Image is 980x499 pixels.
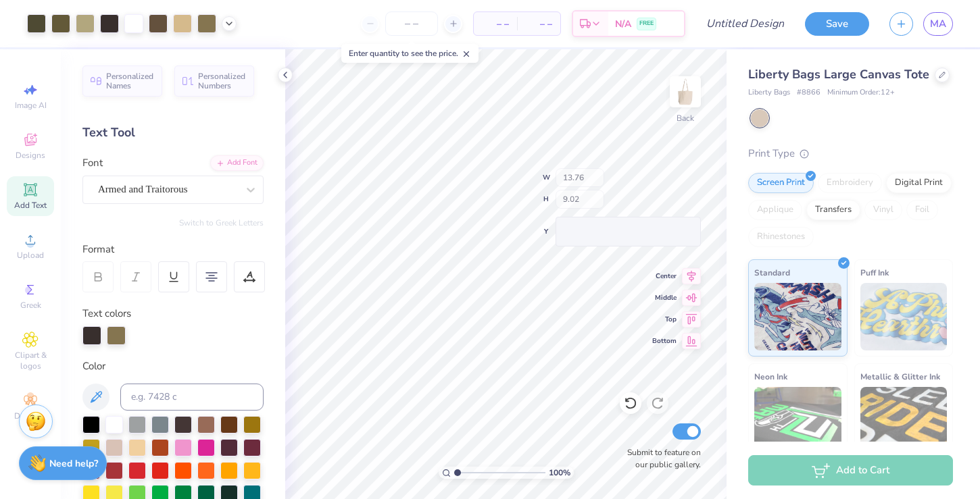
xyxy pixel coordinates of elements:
span: Decorate [14,411,47,421]
img: Neon Ink [754,387,841,454]
div: Rhinestones [748,227,814,247]
span: Standard [754,265,790,280]
span: Clipart & logos [7,350,54,371]
div: Vinyl [864,200,902,220]
span: FREE [639,19,654,28]
label: Submit to feature on our public gallery. [620,446,701,471]
div: Embroidery [818,173,882,193]
img: Standard [754,283,841,350]
div: Add Font [210,155,264,171]
span: Center [652,271,677,281]
label: Text colors [82,306,131,321]
div: Format [82,242,265,257]
div: Enter quantity to see the price. [341,44,479,63]
div: Screen Print [748,173,814,193]
div: Transfers [806,200,860,220]
span: Minimum Order: 12 + [827,87,895,99]
span: 100 % [549,467,570,479]
img: Puff Ink [860,283,948,350]
div: Foil [906,200,938,220]
span: MA [930,16,946,32]
img: Metallic & Glitter Ink [860,387,948,454]
div: Text Tool [82,124,264,142]
span: – – [482,17,509,31]
strong: Need help? [49,457,98,470]
span: Metallic & Glitter Ink [860,369,940,384]
input: – – [385,11,438,36]
span: N/A [615,17,631,31]
div: Print Type [748,146,953,161]
label: Font [82,155,103,171]
span: Liberty Bags [748,87,790,99]
input: e.g. 7428 c [120,384,264,411]
span: Bottom [652,336,677,346]
span: Middle [652,293,677,303]
span: Neon Ink [754,369,787,384]
button: Save [805,12,869,36]
input: Untitled Design [695,10,795,37]
span: # 8866 [797,87,820,99]
button: Switch to Greek Letters [179,217,264,228]
span: Liberty Bags Large Canvas Tote [748,66,929,82]
span: Upload [17,250,44,261]
span: – – [525,17,552,31]
div: Color [82,359,264,374]
span: Puff Ink [860,265,889,280]
span: Add Text [14,200,47,211]
span: Greek [20,300,41,311]
span: Image AI [15,100,47,111]
div: Digital Print [886,173,952,193]
span: Personalized Numbers [198,72,246,90]
span: Designs [16,150,45,161]
span: Personalized Names [106,72,154,90]
div: Back [677,112,694,124]
div: Applique [748,200,802,220]
img: Back [672,78,699,105]
span: Top [652,315,677,324]
a: MA [923,12,953,36]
